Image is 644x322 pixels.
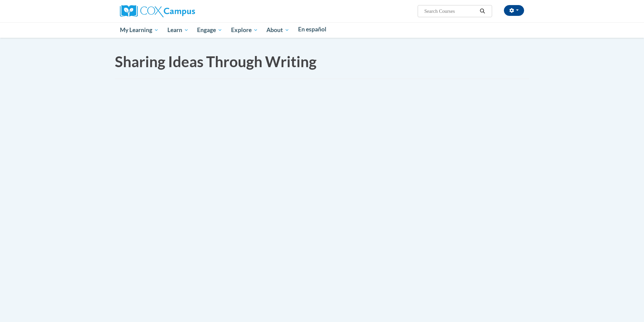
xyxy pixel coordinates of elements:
[120,5,195,17] img: Cox Campus
[163,22,193,38] a: Learn
[115,53,317,70] span: Sharing Ideas Through Writing
[197,26,222,34] span: Engage
[227,22,262,38] a: Explore
[231,26,258,34] span: Explore
[167,26,189,34] span: Learn
[478,7,488,15] button: Search
[294,22,331,36] a: En español
[116,22,163,38] a: My Learning
[298,26,326,33] span: En español
[504,5,524,16] button: Account Settings
[110,22,534,38] div: Main menu
[424,7,478,15] input: Search Courses
[120,26,159,34] span: My Learning
[120,8,195,14] a: Cox Campus
[480,9,486,14] i: 
[193,22,227,38] a: Engage
[266,26,289,34] span: About
[262,22,294,38] a: About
